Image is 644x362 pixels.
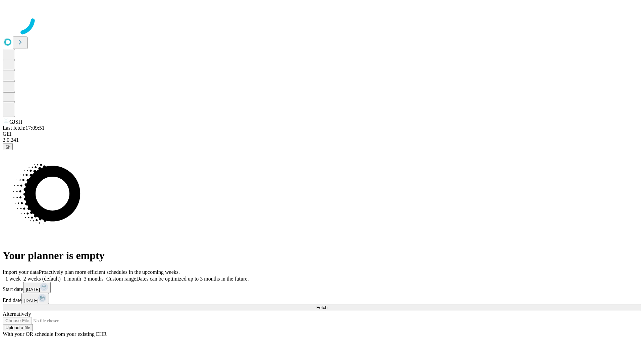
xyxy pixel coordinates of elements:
[3,125,45,131] span: Last fetch: 17:09:51
[3,143,13,150] button: @
[3,304,641,311] button: Fetch
[63,276,81,282] span: 1 month
[84,276,104,282] span: 3 months
[23,282,51,293] button: [DATE]
[3,324,33,331] button: Upload a file
[3,282,641,293] div: Start date
[26,287,40,292] span: [DATE]
[5,144,10,149] span: @
[3,269,39,275] span: Import your data
[3,331,107,337] span: With your OR schedule from your existing EHR
[9,119,22,125] span: GJSH
[3,293,641,304] div: End date
[23,276,61,282] span: 2 weeks (default)
[3,311,31,317] span: Alternatively
[3,137,641,143] div: 2.0.241
[136,276,249,282] span: Dates can be optimized up to 3 months in the future.
[106,276,136,282] span: Custom range
[316,305,327,310] span: Fetch
[3,131,641,137] div: GEI
[5,276,21,282] span: 1 week
[21,293,49,304] button: [DATE]
[3,249,641,262] h1: Your planner is empty
[39,269,180,275] span: Proactively plan more efficient schedules in the upcoming weeks.
[24,298,38,303] span: [DATE]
